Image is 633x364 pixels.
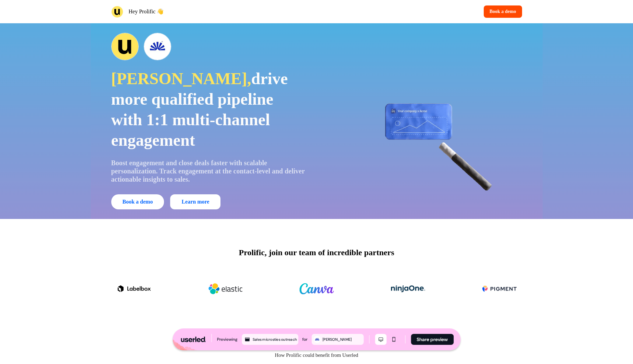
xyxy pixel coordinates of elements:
div: [PERSON_NAME] [322,336,362,342]
button: Desktop mode [375,334,387,345]
button: Share preview [411,334,454,345]
p: Prolific, join our team of incredible partners [239,246,394,259]
div: Previewing [217,336,238,343]
a: Learn more [170,194,220,209]
span: How Prolific could benefit from Userled [275,352,358,358]
button: Mobile mode [388,334,400,345]
button: Book a demo [484,5,522,18]
span: [PERSON_NAME], [111,69,251,88]
p: Hey Prolific 👋 [129,8,164,16]
p: Boost engagement and close deals faster with scalable personalization. Track engagement at the co... [111,159,307,183]
div: for [302,336,307,343]
button: Book a demo [111,194,164,209]
div: Sales microsties outreach [253,336,297,342]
